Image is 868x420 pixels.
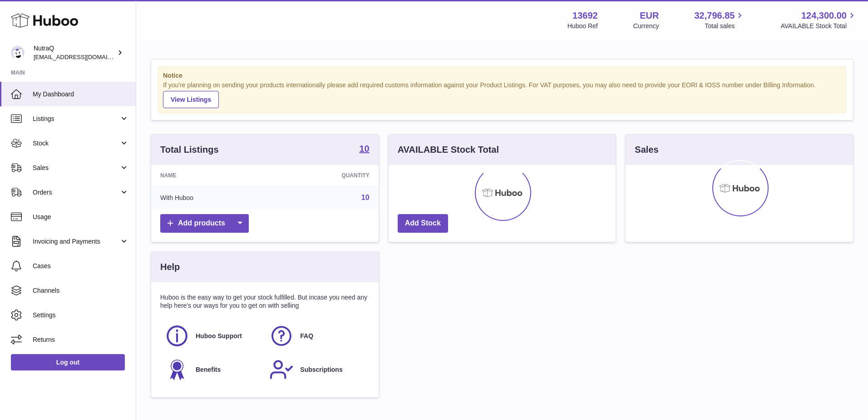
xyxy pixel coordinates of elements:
strong: EUR [640,10,659,22]
h3: AVAILABLE Stock Total [398,144,499,156]
a: FAQ [269,324,365,348]
a: Add Stock [398,214,448,233]
a: Subscriptions [269,357,365,382]
span: Invoicing and Payments [33,237,119,246]
th: Name [151,165,271,186]
span: Channels [33,286,129,295]
a: Benefits [165,357,260,382]
span: Subscriptions [300,365,342,374]
a: 32,796.85 Total sales [694,10,745,30]
div: Currency [633,22,659,30]
div: NutraQ [34,44,115,61]
span: Returns [33,335,129,344]
strong: Notice [163,71,841,80]
span: Sales [33,164,119,172]
span: [EMAIL_ADDRESS][DOMAIN_NAME] [34,53,133,60]
span: Stock [33,139,119,148]
a: 124,300.00 AVAILABLE Stock Total [780,10,857,30]
a: Add products [160,214,249,233]
span: Benefits [196,365,221,374]
p: Huboo is the easy way to get your stock fulfilled. But incase you need any help here's our ways f... [160,293,370,310]
a: Log out [11,354,125,370]
img: log@nutraq.com [11,46,25,60]
span: 32,796.85 [694,10,735,22]
span: Total sales [705,22,745,30]
span: 124,300.00 [801,10,847,22]
div: If you're planning on sending your products internationally please add required customs informati... [163,81,841,108]
span: Cases [33,262,129,270]
strong: 13692 [572,10,598,22]
h3: Sales [635,144,658,156]
h3: Total Listings [160,144,219,156]
span: Huboo Support [196,332,242,340]
span: Listings [33,115,119,123]
span: My Dashboard [33,90,129,99]
div: Huboo Ref [567,22,598,30]
span: Settings [33,311,129,320]
span: Orders [33,188,119,197]
strong: 10 [359,144,369,153]
a: Huboo Support [165,324,260,348]
h3: Help [160,261,180,273]
span: Usage [33,213,129,221]
span: AVAILABLE Stock Total [780,22,857,30]
td: With Huboo [151,186,271,210]
a: 10 [359,144,369,155]
span: FAQ [300,332,313,340]
th: Quantity [271,165,379,186]
a: 10 [361,194,370,201]
a: View Listings [163,91,219,108]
